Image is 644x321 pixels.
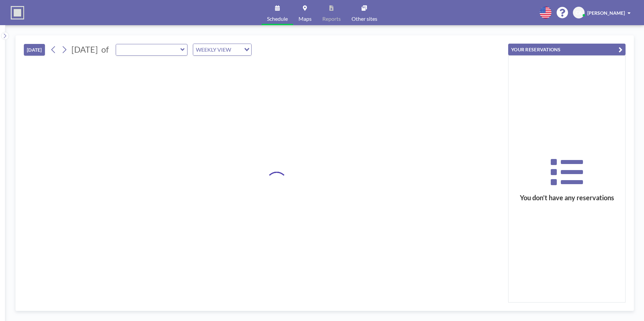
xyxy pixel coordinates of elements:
[193,44,251,55] div: Search for option
[101,44,109,55] span: of
[195,45,232,54] span: WEEKLY VIEW
[587,10,625,16] span: [PERSON_NAME]
[508,44,626,55] button: YOUR RESERVATIONS
[11,6,24,19] img: organization-logo
[233,45,240,54] input: Search for option
[299,16,312,21] span: Maps
[71,44,98,54] span: [DATE]
[508,194,625,202] h3: You don’t have any reservations
[267,16,288,21] span: Schedule
[352,16,377,21] span: Other sites
[24,44,45,56] button: [DATE]
[576,10,582,16] span: CA
[322,16,341,21] span: Reports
